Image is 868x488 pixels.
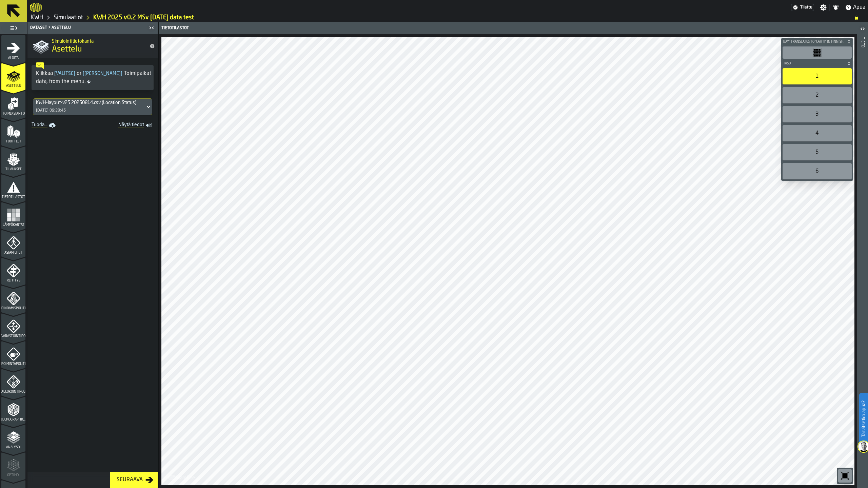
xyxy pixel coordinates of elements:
div: button-toolbar-undefined [781,86,853,105]
span: Toimeksianto [1,112,25,116]
a: link-to-/wh/i/4fb45246-3b77-4bb5-b880-c337c3c5facb/import/layout/ [29,121,60,130]
div: 6 [783,163,852,179]
span: Analysoi [1,446,25,449]
a: link-to-/wh/i/4fb45246-3b77-4bb5-b880-c337c3c5facb/simulations/44d329b5-4022-452b-969b-9b8e1542868c [93,14,194,21]
div: button-toolbar-undefined [781,45,853,60]
span: Taso [782,62,846,65]
span: Valitse [53,71,77,76]
a: link-to-/wh/i/4fb45246-3b77-4bb5-b880-c337c3c5facb/settings/billing [791,4,814,11]
li: menu Asettelu [1,63,25,90]
span: Varastointipolitiikka [1,334,25,338]
div: title-Asettelu [27,34,158,58]
span: Optimoi [1,473,25,477]
label: button-toggle-Sulje minut [147,24,156,32]
label: button-toggle-Ilmoitukset [830,4,842,11]
label: button-toggle-Toggle Täydellinen valikko [1,23,25,33]
span: ] [74,71,75,76]
span: Tilattu [800,5,812,10]
div: 3 [783,106,852,122]
div: DropdownMenuValue-90f31866-9eca-4d0b-b3d9-b0eacbe54658[DATE] 09:28:45 [33,98,152,115]
li: menu Analysoi [1,424,25,451]
span: Asettelu [52,44,82,55]
div: DropdownMenuValue-90f31866-9eca-4d0b-b3d9-b0eacbe54658 [36,100,142,105]
header: Dataset > Asettelu [27,22,158,34]
li: menu Poimintapolitiikka [1,341,25,368]
span: Asettelu [1,84,25,88]
div: Klikkaa or Toimipaikat data, from the menu. [36,70,149,86]
span: Allokointipolitiikka [1,390,25,394]
header: Tieto [857,22,868,488]
button: button- [781,38,853,45]
li: menu Asiamiehet [1,230,25,257]
span: Aloita [1,56,25,60]
li: menu Tilaukset [1,146,25,173]
h2: Sub Title [52,37,144,44]
span: [ [83,71,84,76]
li: menu Tuotteet [1,118,25,145]
nav: Breadcrumb [30,14,865,22]
a: logo-header [30,1,42,14]
li: menu Toimeksianto [1,91,25,118]
span: Tietotilastot [1,195,25,199]
li: menu Vaatimustenmukaisuus [1,396,25,424]
header: Tietotilastot [159,22,857,34]
svg: Nollaa zoomaus ja sijainti [840,470,850,481]
div: 2 [783,87,852,103]
span: Pinoamispolitiikka [1,307,25,310]
span: Tilaukset [1,168,25,171]
span: [PERSON_NAME] [81,71,124,76]
div: button-toolbar-undefined [781,162,853,181]
div: 4 [783,125,852,141]
span: ] [121,71,122,76]
li: menu Reititys [1,257,25,285]
span: Poimintapolitiikka [1,362,25,366]
a: link-to-/wh/i/4fb45246-3b77-4bb5-b880-c337c3c5facb [31,14,43,21]
li: menu Optimoi [1,452,25,479]
div: button-toolbar-undefined [781,124,853,143]
div: 5 [783,144,852,160]
div: Seuraava [114,476,145,484]
li: menu Lämpökartat [1,202,25,229]
span: Apua [853,3,865,12]
span: Bay" translates to "lahti" in Finnish. [782,40,846,44]
span: [DEMOGRAPHIC_DATA] [1,418,25,422]
label: button-toggle-Asetukset [817,4,829,11]
span: Asiamiehet [1,251,25,255]
div: button-toolbar-undefined [781,143,853,162]
a: logo-header [163,470,201,484]
span: [ [54,71,56,76]
button: button- [781,60,853,67]
span: Tuotteet [1,140,25,143]
div: Tieto [860,36,865,486]
span: Lämpökartat [1,223,25,227]
li: menu Tietotilastot [1,174,25,201]
button: button-Seuraava [110,472,158,488]
li: menu Allokointipolitiikka [1,369,25,396]
div: button-toolbar-undefined [837,468,853,484]
div: 1 [783,68,852,84]
li: menu Pinoamispolitiikka [1,285,25,312]
span: Reititys [1,279,25,282]
div: button-toolbar-undefined [781,105,853,124]
li: menu Aloita [1,35,25,62]
div: button-toolbar-undefined [781,67,853,86]
label: button-toggle-Apua [842,3,868,12]
label: Tarvitsetko apua? [860,394,867,444]
div: Tietotilastot [160,26,509,31]
div: Menu-tilaus [791,4,814,11]
label: button-toggle-Avaa [858,23,867,36]
span: Näytä tiedot [98,122,144,129]
li: menu Varastointipolitiikka [1,313,25,340]
a: link-to-/wh/i/4fb45246-3b77-4bb5-b880-c337c3c5facb [54,14,83,21]
div: [DATE] 09:28:45 [36,108,66,113]
a: toggle-dataset-table-Näytä tiedot [95,121,156,130]
div: Dataset > Asettelu [29,25,147,30]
